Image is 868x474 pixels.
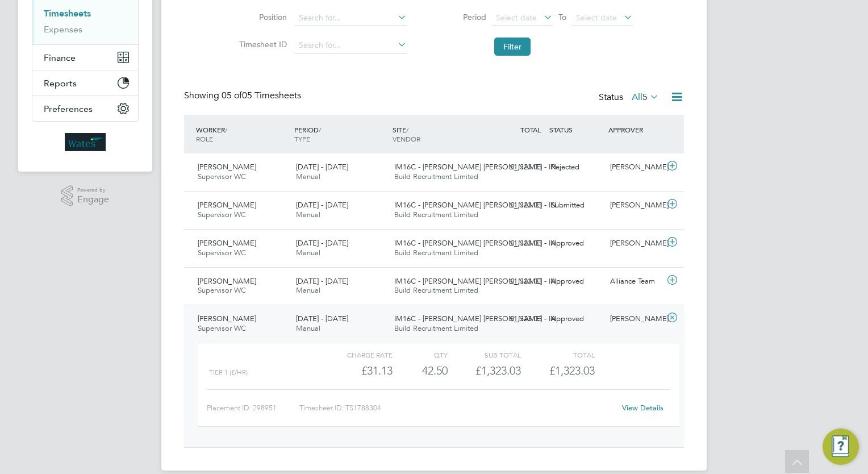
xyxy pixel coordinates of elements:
span: [DATE] - [DATE] [296,238,348,248]
button: Preferences [32,96,138,121]
div: Rejected [546,158,606,177]
span: / [406,125,408,134]
div: APPROVER [606,119,665,140]
span: Manual [296,323,320,333]
span: Select date [576,13,617,23]
label: Period [435,12,486,22]
button: Finance [32,45,138,70]
span: / [319,125,321,134]
span: Build Recruitment Limited [394,248,478,257]
span: £1,323.03 [549,364,595,377]
span: [PERSON_NAME] [198,314,256,323]
span: Preferences [44,103,93,114]
a: View Details [622,403,663,413]
span: To [555,10,570,24]
span: IM16C - [PERSON_NAME] [PERSON_NAME] - IN… [394,314,564,323]
input: Search for... [295,38,407,53]
span: [DATE] - [DATE] [296,200,348,210]
span: 05 Timesheets [222,90,301,101]
div: Total [521,348,594,361]
span: Manual [296,248,320,257]
img: wates-logo-retina.png [65,133,106,151]
span: Build Recruitment Limited [394,323,478,333]
span: Supervisor WC [198,285,246,295]
div: [PERSON_NAME] [606,310,665,329]
span: [PERSON_NAME] [198,276,256,286]
button: Reports [32,70,138,95]
div: Charge rate [319,348,393,361]
div: Approved [546,310,606,329]
span: Manual [296,210,320,219]
span: IM16C - [PERSON_NAME] [PERSON_NAME] - IN… [394,200,564,210]
span: Powered by [77,185,109,195]
div: £1,323.03 [487,272,546,291]
span: [PERSON_NAME] [198,238,256,248]
span: Supervisor WC [198,172,246,181]
a: Timesheets [44,8,91,19]
div: Placement ID: 298951 [207,399,299,417]
a: Expenses [44,24,82,35]
div: Approved [546,234,606,253]
span: Manual [296,285,320,295]
span: IM16C - [PERSON_NAME] [PERSON_NAME] - IN… [394,162,564,172]
input: Search for... [295,10,407,26]
span: Build Recruitment Limited [394,172,478,181]
span: [PERSON_NAME] [198,200,256,210]
div: PERIOD [291,119,390,149]
div: Alliance Team [606,272,665,291]
span: Manual [296,172,320,181]
div: £31.13 [319,361,393,380]
div: Status [599,90,661,106]
div: £1,323.03 [487,158,546,177]
div: Submitted [546,196,606,215]
span: Supervisor WC [198,210,246,219]
span: Select date [496,13,537,23]
span: IM16C - [PERSON_NAME] [PERSON_NAME] - IN… [394,238,564,248]
div: QTY [393,348,448,361]
button: Filter [494,38,531,56]
div: £1,323.03 [487,310,546,329]
div: 42.50 [393,361,448,380]
span: Tier 1 (£/HR) [209,368,248,376]
div: STATUS [546,119,606,140]
span: [DATE] - [DATE] [296,276,348,286]
label: Timesheet ID [236,39,287,49]
div: Showing [184,90,303,102]
div: [PERSON_NAME] [606,196,665,215]
button: Engage Resource Center [823,429,859,465]
span: Reports [44,78,77,89]
div: [PERSON_NAME] [606,234,665,253]
div: Approved [546,272,606,291]
span: Engage [77,195,109,205]
span: Build Recruitment Limited [394,285,478,295]
span: ROLE [196,134,213,143]
div: Timesheet ID: TS1788304 [299,399,615,417]
span: TYPE [294,134,310,143]
span: TOTAL [520,125,541,134]
span: IM16C - [PERSON_NAME] [PERSON_NAME] - IN… [394,276,564,286]
span: Build Recruitment Limited [394,210,478,219]
span: VENDOR [393,134,420,143]
div: WORKER [193,119,291,149]
label: All [632,92,659,103]
div: £1,323.03 [487,234,546,253]
div: Sub Total [448,348,521,361]
a: Powered byEngage [61,185,110,207]
span: 05 of [222,90,242,101]
div: [PERSON_NAME] [606,158,665,177]
div: £1,323.03 [487,196,546,215]
span: / [225,125,227,134]
span: [PERSON_NAME] [198,162,256,172]
span: [DATE] - [DATE] [296,162,348,172]
div: SITE [390,119,488,149]
span: Supervisor WC [198,323,246,333]
div: £1,323.03 [448,361,521,380]
span: 5 [642,92,648,103]
a: Go to home page [32,133,139,151]
span: [DATE] - [DATE] [296,314,348,323]
label: Position [236,12,287,22]
span: Finance [44,52,76,63]
span: Supervisor WC [198,248,246,257]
